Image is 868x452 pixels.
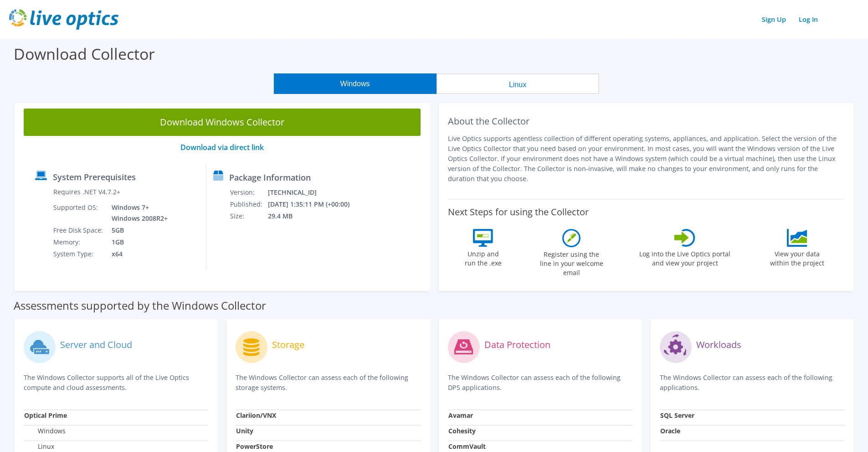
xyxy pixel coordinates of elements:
[229,173,311,182] label: Package Information
[236,373,420,393] p: The Windows Collector can assess each of the following storage systems.
[53,187,120,197] label: Requires .NET V4.7.2+
[448,373,632,393] p: The Windows Collector can assess each of the following DPS applications.
[53,236,105,248] td: Memory:
[660,426,680,435] strong: Oracle
[105,248,169,260] td: x64
[462,247,504,268] label: Unzip and run the .exe
[448,207,589,218] label: Next Steps for using the Collector
[660,373,844,393] p: The Windows Collector can assess each of the following applications.
[267,210,362,222] td: 29.4 MB
[448,426,476,435] strong: Cohesity
[267,198,362,210] td: [DATE] 1:35:11 PM (+00:00)
[236,426,253,435] strong: Unity
[230,198,267,210] td: Published:
[14,43,155,64] label: Download Collector
[9,9,118,30] img: live_optics_svg.svg
[274,73,437,94] button: Windows
[484,340,550,349] label: Data Protection
[448,411,473,420] strong: Avamar
[60,340,132,349] label: Server and Cloud
[230,187,267,198] td: Version:
[537,247,606,277] label: Register using the line in your welcome email
[272,340,304,349] label: Storage
[448,134,845,184] p: Live Optics supports agentless collection of different operating systems, appliances, and applica...
[660,411,694,420] strong: SQL Server
[267,187,362,198] td: [TECHNICAL_ID]
[448,116,845,127] h2: About the Collector
[757,13,791,26] a: Sign Up
[24,109,421,136] a: Download Windows Collector
[53,202,105,224] td: Supported OS:
[53,224,105,236] td: Free Disk Space:
[14,301,266,310] label: Assessments supported by the Windows Collector
[105,236,169,248] td: 1GB
[236,411,276,420] strong: Clariion/VNX
[105,224,169,236] td: 5GB
[180,142,264,152] a: Download via direct link
[696,340,741,349] label: Workloads
[437,73,599,94] button: Linux
[105,202,169,224] td: Windows 7+ Windows 2008R2+
[53,172,136,182] label: System Prerequisites
[448,442,486,451] strong: CommVault
[230,210,267,222] td: Size:
[24,426,66,436] label: Windows
[639,247,731,268] label: Log into the Live Optics portal and view your project
[764,247,830,268] label: View your data within the project
[24,442,54,451] label: Linux
[24,411,67,420] strong: Optical Prime
[53,248,105,260] td: System Type:
[236,442,273,451] strong: PowerStore
[24,373,208,393] p: The Windows Collector supports all of the Live Optics compute and cloud assessments.
[794,13,822,26] a: Log In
